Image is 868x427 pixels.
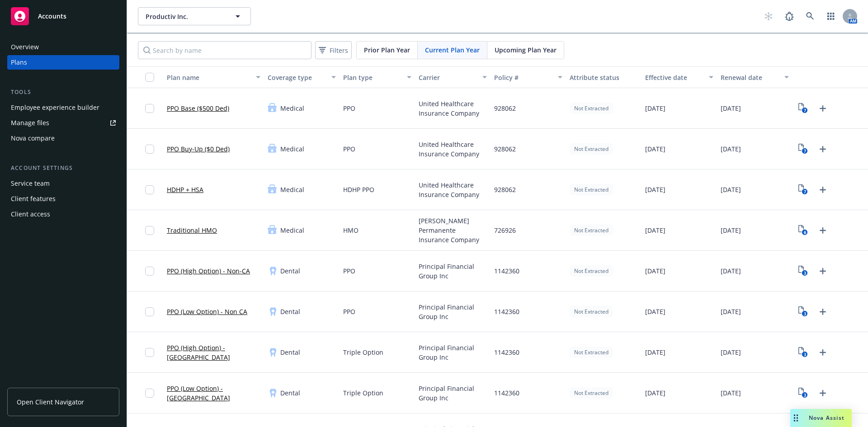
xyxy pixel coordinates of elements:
[645,266,665,276] span: [DATE]
[759,7,778,25] a: Start snowing
[721,73,779,82] div: Renewal date
[280,347,300,357] span: Dental
[11,176,50,191] div: Service team
[645,347,665,357] span: [DATE]
[494,347,519,357] span: 1142360
[167,185,203,194] a: HDHP + HSA
[425,45,480,55] span: Current Plan Year
[268,73,326,82] div: Coverage type
[280,225,304,235] span: Medical
[145,307,154,316] input: Toggle Row Selected
[138,7,251,25] button: Productiv Inc.
[804,108,806,113] text: 7
[816,223,830,238] a: Upload Plan Documents
[494,266,519,276] span: 1142360
[717,66,793,88] button: Renewal date
[145,348,154,357] input: Toggle Row Selected
[570,103,613,114] div: Not Extracted
[7,164,119,173] div: Account settings
[280,307,300,316] span: Dental
[419,302,487,321] span: Principal Financial Group Inc
[816,183,830,197] a: Upload Plan Documents
[11,207,50,221] div: Client access
[721,307,741,316] span: [DATE]
[494,103,516,113] span: 928062
[264,66,340,88] button: Coverage type
[804,352,806,357] text: 3
[419,216,487,244] span: [PERSON_NAME] Permanente Insurance Company
[145,185,154,194] input: Toggle Row Selected
[7,207,119,221] a: Client access
[280,144,304,154] span: Medical
[570,225,613,236] div: Not Extracted
[804,148,806,154] text: 7
[419,384,487,403] span: Principal Financial Group Inc
[642,66,717,88] button: Effective date
[145,145,154,154] input: Toggle Row Selected
[804,311,806,317] text: 3
[7,131,119,145] a: Nova compare
[340,66,415,88] button: Plan type
[645,185,665,194] span: [DATE]
[167,343,260,362] a: PPO (High Option) - [GEOGRAPHIC_DATA]
[11,100,99,115] div: Employee experience builder
[419,262,487,281] span: Principal Financial Group Inc
[721,388,741,398] span: [DATE]
[330,46,348,55] span: Filters
[343,307,355,316] span: PPO
[816,101,830,116] a: Upload Plan Documents
[494,225,516,235] span: 726926
[11,40,39,54] div: Overview
[494,73,552,82] div: Policy #
[167,144,230,154] a: PPO Buy-Up ($0 Ded)
[570,73,638,82] div: Attribute status
[419,343,487,362] span: Principal Financial Group Inc
[167,103,229,113] a: PPO Base ($500 Ded)
[796,264,811,278] a: View Plan Documents
[790,409,802,427] div: Drag to move
[11,55,27,70] div: Plans
[280,185,304,194] span: Medical
[780,7,798,25] a: Report a Bug
[7,116,119,130] a: Manage files
[7,40,119,54] a: Overview
[38,13,66,20] span: Accounts
[364,45,410,55] span: Prior Plan Year
[721,144,741,154] span: [DATE]
[645,103,665,113] span: [DATE]
[570,143,613,155] div: Not Extracted
[494,144,516,154] span: 928062
[721,103,741,113] span: [DATE]
[796,142,811,156] a: View Plan Documents
[145,267,154,276] input: Toggle Row Selected
[315,41,352,59] button: Filters
[343,225,359,235] span: HMO
[796,183,811,197] a: View Plan Documents
[804,230,806,235] text: 6
[146,12,224,21] span: Productiv Inc.
[721,266,741,276] span: [DATE]
[796,305,811,319] a: View Plan Documents
[280,103,304,113] span: Medical
[7,176,119,191] a: Service team
[280,266,300,276] span: Dental
[11,131,55,145] div: Nova compare
[343,347,383,357] span: Triple Option
[790,409,852,427] button: Nova Assist
[645,225,665,235] span: [DATE]
[804,270,806,276] text: 3
[419,73,477,82] div: Carrier
[343,185,374,194] span: HDHP PPO
[645,307,665,316] span: [DATE]
[566,66,642,88] button: Attribute status
[809,414,844,422] span: Nova Assist
[167,384,260,403] a: PPO (Low Option) - [GEOGRAPHIC_DATA]
[804,189,806,195] text: 7
[645,388,665,398] span: [DATE]
[167,266,250,276] a: PPO (High Option) - Non-CA
[645,144,665,154] span: [DATE]
[163,66,264,88] button: Plan name
[145,73,154,82] input: Select all
[167,307,247,316] a: PPO (Low Option) - Non CA
[138,41,311,59] input: Search by name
